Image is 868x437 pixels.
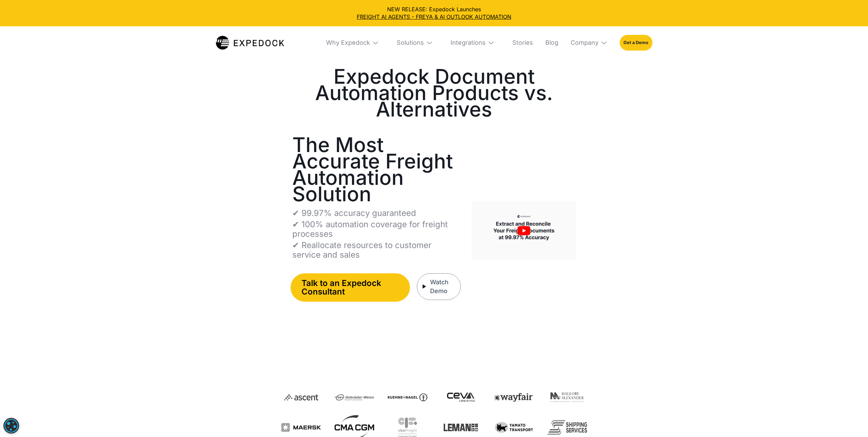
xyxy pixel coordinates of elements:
div: Company [571,39,599,47]
div: Widget de chat [754,363,868,437]
div: Company [565,26,613,59]
div: Integrations [445,26,500,59]
h1: The Most Accurate Freight Automation Solution [292,137,461,202]
a: Stories [507,26,533,59]
a: Get a Demo [620,35,652,51]
div: Why Expedock [321,26,384,59]
iframe: Chat Widget [754,363,868,437]
a: FREIGHT AI AGENTS - FREYA & AI OUTLOOK AUTOMATION [5,13,863,21]
div: Why Expedock [326,39,370,47]
a: Blog [540,26,558,59]
h1: Expedock Document Automation Products vs. Alternatives [281,68,587,118]
div: Solutions [397,39,424,47]
a: Talk to an Expedock Consultant [291,273,410,302]
div: Watch Demo [430,278,455,296]
div: Solutions [391,26,438,59]
p: ✔ Reallocate resources to customer service and sales [292,241,461,260]
div: NEW RELEASE: Expedock Launches [5,5,863,21]
p: ✔ 100% automation coverage for freight processes [292,220,461,239]
a: open lightbox [472,201,576,260]
a: open lightbox [417,273,461,336]
div: Integrations [451,39,486,47]
p: ✔ 99.97% accuracy guaranteed [292,208,416,218]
